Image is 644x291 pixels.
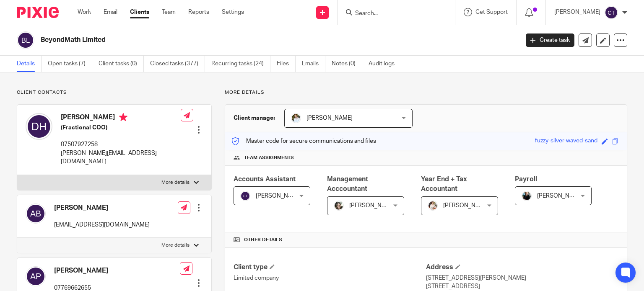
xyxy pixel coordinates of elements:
[256,193,302,199] span: [PERSON_NAME]
[515,176,537,183] span: Payroll
[277,56,296,72] a: Files
[17,7,59,18] img: Pixie
[291,113,301,123] img: sarah-royle.jpg
[130,8,149,16] a: Clients
[61,124,181,132] h5: (Fractional COO)
[162,8,176,16] a: Team
[426,282,618,291] p: [STREET_ADDRESS]
[161,179,190,186] p: More details
[244,155,294,161] span: Team assignments
[443,203,489,209] span: [PERSON_NAME]
[428,201,438,211] img: Kayleigh%20Henson.jpeg
[99,56,144,72] a: Client tasks (0)
[161,242,190,249] p: More details
[26,113,52,140] img: svg%3E
[475,9,508,15] span: Get Support
[26,266,46,286] img: svg%3E
[605,6,618,19] img: svg%3E
[244,237,282,243] span: Other details
[78,8,91,16] a: Work
[522,191,532,201] img: nicky-partington.jpg
[426,263,618,272] h4: Address
[225,89,627,96] p: More details
[526,33,574,47] a: Create task
[537,193,583,199] span: [PERSON_NAME]
[17,31,34,49] img: svg%3E
[332,56,362,72] a: Notes (0)
[61,149,181,166] p: [PERSON_NAME][EMAIL_ADDRESS][DOMAIN_NAME]
[421,176,467,192] span: Year End + Tax Accountant
[188,8,209,16] a: Reports
[426,274,618,282] p: [STREET_ADDRESS][PERSON_NAME]
[48,56,92,72] a: Open tasks (7)
[535,136,597,146] div: fuzzy-silver-waved-sand
[554,8,600,16] p: [PERSON_NAME]
[119,113,127,121] i: Primary
[327,176,368,192] span: Management Acccountant
[234,114,276,122] h3: Client manager
[240,191,250,201] img: svg%3E
[349,203,395,209] span: [PERSON_NAME]
[234,263,426,272] h4: Client type
[54,203,150,212] h4: [PERSON_NAME]
[54,221,150,229] p: [EMAIL_ADDRESS][DOMAIN_NAME]
[369,56,401,72] a: Audit logs
[54,266,180,275] h4: [PERSON_NAME]
[61,140,181,149] p: 07507927258
[26,203,46,224] img: svg%3E
[17,89,212,96] p: Client contacts
[150,56,205,72] a: Closed tasks (377)
[306,115,353,121] span: [PERSON_NAME]
[222,8,244,16] a: Settings
[234,176,296,183] span: Accounts Assistant
[61,113,181,124] h4: [PERSON_NAME]
[41,36,419,44] h2: BeyondMath Limited
[231,137,376,145] p: Master code for secure communications and files
[302,56,325,72] a: Emails
[234,274,426,282] p: Limited company
[17,56,42,72] a: Details
[354,10,430,18] input: Search
[334,201,344,211] img: barbara-raine-.jpg
[104,8,117,16] a: Email
[211,56,270,72] a: Recurring tasks (24)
